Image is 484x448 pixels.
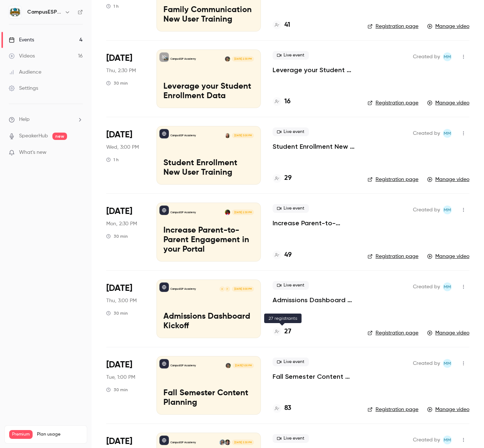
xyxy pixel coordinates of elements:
[443,436,452,444] span: Mairin Matthews
[443,129,452,138] span: Mairin Matthews
[273,97,291,107] a: 16
[444,359,451,368] span: MM
[156,356,261,415] a: Fall Semester Content PlanningCampusESP AcademyMira Gandhi[DATE] 1:00 PMFall Semester Content Pla...
[170,57,196,61] p: CampusESP Academy
[106,206,132,217] span: [DATE]
[232,56,254,62] span: [DATE] 2:30 PM
[170,134,196,137] p: CampusESP Academy
[9,85,38,92] div: Settings
[225,286,230,292] div: F
[106,129,132,141] span: [DATE]
[232,440,254,445] span: [DATE] 3:30 PM
[273,204,309,213] span: Live event
[232,210,254,215] span: [DATE] 2:30 PM
[273,66,356,74] a: Leverage your Student Enrollment Data
[106,203,145,261] div: Aug 11 Mon, 2:30 PM (America/New York)
[427,406,469,413] a: Manage video
[52,133,67,140] span: new
[232,286,254,292] span: [DATE] 3:00 PM
[273,173,292,183] a: 29
[9,116,83,123] li: help-dropdown-opener
[9,52,35,60] div: Videos
[273,127,309,136] span: Live event
[367,176,418,183] a: Registration page
[427,253,469,260] a: Manage video
[444,206,451,214] span: MM
[27,8,62,16] h6: CampusESP Academy
[9,69,41,76] div: Audience
[219,286,225,292] div: K
[273,372,356,381] a: Fall Semester Content Planning
[413,282,440,291] span: Created by
[106,67,136,74] span: Thu, 2:30 PM
[413,129,440,138] span: Created by
[444,436,451,444] span: MM
[156,279,261,338] a: Admissions Dashboard KickoffCampusESP AcademyFK[DATE] 3:00 PMAdmissions Dashboard Kickoff
[19,132,48,140] a: SpeakerHub
[413,436,440,444] span: Created by
[106,387,128,393] div: 30 min
[284,327,291,337] h4: 27
[74,149,83,156] iframe: Noticeable Trigger
[367,99,418,107] a: Registration page
[284,403,291,413] h4: 83
[413,52,440,61] span: Created by
[284,97,291,107] h4: 16
[106,157,119,163] div: 1 h
[106,144,139,151] span: Wed, 3:00 PM
[443,282,452,291] span: Mairin Matthews
[156,126,261,185] a: Student Enrollment New User TrainingCampusESP AcademyMairin Matthews[DATE] 3:00 PMStudent Enrollm...
[413,359,440,368] span: Created by
[163,389,254,408] p: Fall Semester Content Planning
[19,149,47,156] span: What's new
[106,374,135,381] span: Tue, 1:00 PM
[19,116,30,123] span: Help
[284,20,290,30] h4: 41
[170,211,196,214] p: CampusESP Academy
[106,126,145,185] div: Aug 13 Wed, 3:00 PM (America/New York)
[273,358,309,366] span: Live event
[273,296,356,304] a: Admissions Dashboard Kickoff
[163,226,254,254] p: Increase Parent-to-Parent Engagement in your Portal
[37,432,82,437] span: Plan usage
[427,176,469,183] a: Manage video
[156,203,261,261] a: Increase Parent-to-Parent Engagement in your PortalCampusESP AcademyTawanna Brown[DATE] 2:30 PMIn...
[444,129,451,138] span: MM
[106,220,137,227] span: Mon, 2:30 PM
[106,52,132,64] span: [DATE]
[106,49,145,108] div: Aug 14 Thu, 2:30 PM (America/New York)
[225,440,230,445] img: Melissa Simms
[273,51,309,60] span: Live event
[106,3,119,9] div: 1 h
[9,6,21,18] img: CampusESP Academy
[232,133,254,138] span: [DATE] 3:00 PM
[163,5,254,25] p: Family Communication New User Training
[106,436,132,447] span: [DATE]
[443,52,452,61] span: Mairin Matthews
[367,329,418,337] a: Registration page
[443,206,452,214] span: Mairin Matthews
[163,82,254,101] p: Leverage your Student Enrollment Data
[106,359,132,371] span: [DATE]
[106,279,145,338] div: Jul 24 Thu, 3:00 PM (America/New York)
[106,297,137,304] span: Thu, 3:00 PM
[225,56,230,62] img: Mira Gandhi
[413,206,440,214] span: Created by
[9,36,34,44] div: Events
[273,20,290,30] a: 41
[443,359,452,368] span: Mairin Matthews
[170,441,196,444] p: CampusESP Academy
[273,250,292,260] a: 49
[444,52,451,61] span: MM
[219,440,225,445] img: Elizabeth Harris
[273,142,356,151] a: Student Enrollment New User Training
[284,173,292,183] h4: 29
[226,363,231,368] img: Mira Gandhi
[233,363,254,368] span: [DATE] 1:00 PM
[170,364,196,367] p: CampusESP Academy
[273,219,356,227] a: Increase Parent-to-Parent Engagement in your Portal
[106,282,132,294] span: [DATE]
